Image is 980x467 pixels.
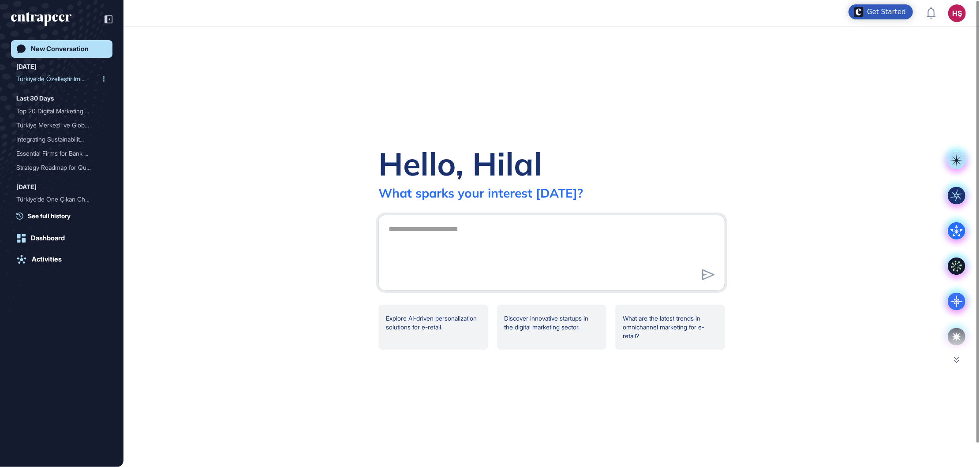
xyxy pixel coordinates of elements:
div: Hello, Hilal [378,144,542,183]
div: [DATE] [16,61,37,72]
button: HŞ [948,4,966,22]
div: [DATE] [16,182,37,192]
a: Activities [11,250,112,268]
div: Discover innovative startups in the digital marketing sector. [497,305,607,350]
div: Integrating Sustainabilit... [16,132,100,146]
div: Activities [32,255,62,263]
div: Open Get Started checklist [849,4,913,19]
div: Türkiye'de Öne Çıkan Chatbot Çözümleri Sunan Startuplar [16,192,107,206]
a: Dashboard [11,229,112,247]
div: Last 30 Days [16,93,54,104]
div: Türkiye'de Özelleştirilmi... [16,72,100,86]
div: Türkiye Merkezli ve Global Hizmet Veren Ürün Kullanım Analizi Firmaları [16,118,107,132]
div: Dashboard [31,234,65,242]
div: Essential Firms for Bank Collaborations: Established and Startup Companies [16,146,107,161]
div: Türkiye Merkezli ve Globa... [16,118,100,132]
div: New Conversation [31,45,89,53]
div: Get Started [867,7,906,16]
a: New Conversation [11,40,112,58]
span: See full history [28,211,71,220]
div: Türkiye'de Özelleştirilmiş AI Görsel İşleme Çözümleri Geliştiren Şirketler [16,72,107,86]
div: Strategy Roadmap for Quan... [16,161,100,175]
div: Explore AI-driven personalization solutions for e-retail. [378,305,488,350]
div: What sparks your interest [DATE]? [378,185,583,201]
div: Türkiye'de Öne Çıkan Chat... [16,192,100,206]
div: Top 20 Digital Marketing Solutions Worldwide [16,104,107,118]
div: What are the latest trends in omnichannel marketing for e-retail? [615,305,725,350]
div: Strategy Roadmap for Quantum Adaptation in Banking [16,161,107,175]
div: Top 20 Digital Marketing ... [16,104,100,118]
div: Integrating Sustainability Applications for Bank Customers [16,132,107,146]
div: Essential Firms for Bank ... [16,146,100,161]
div: entrapeer-logo [11,12,71,26]
a: See full history [16,211,112,220]
img: launcher-image-alternative-text [854,7,864,17]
